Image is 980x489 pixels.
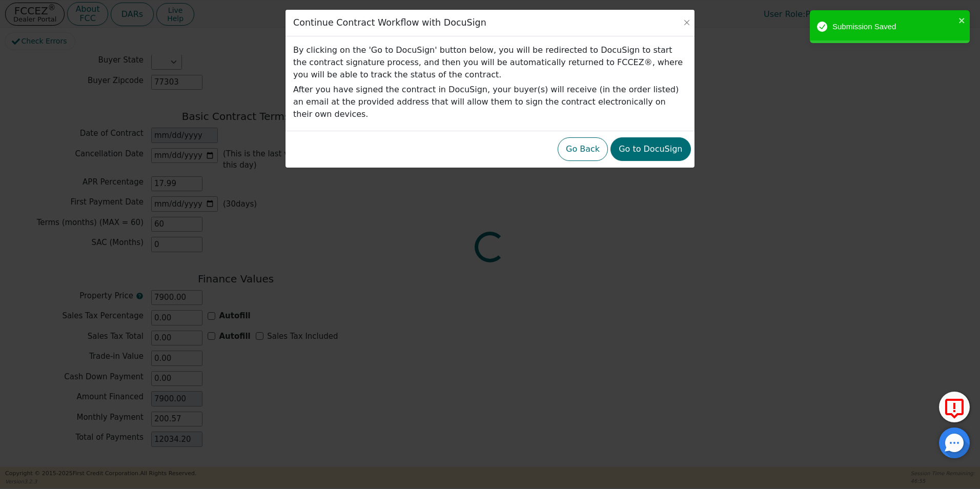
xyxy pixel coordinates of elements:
[293,84,687,120] p: After you have signed the contract in DocuSign, your buyer(s) will receive (in the order listed) ...
[293,17,486,28] h3: Continue Contract Workflow with DocuSign
[610,137,690,161] button: Go to DocuSign
[558,137,608,161] button: Go Back
[958,14,966,26] button: close
[682,17,692,28] button: Close
[939,392,970,422] button: Report Error to FCC
[832,21,955,33] div: Submission Saved
[293,44,687,81] p: By clicking on the 'Go to DocuSign' button below, you will be redirected to DocuSign to start the...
